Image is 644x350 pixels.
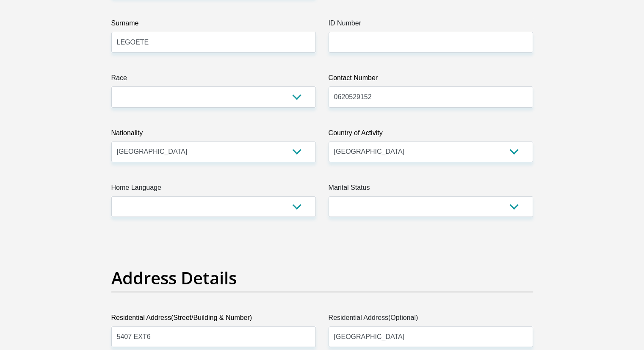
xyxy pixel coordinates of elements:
[329,128,533,142] label: Country of Activity
[329,32,533,53] input: ID Number
[329,86,533,107] input: Contact Number
[111,313,316,326] label: Residential Address(Street/Building & Number)
[111,73,316,86] label: Race
[329,18,533,32] label: ID Number
[329,326,533,347] input: Address line 2 (Optional)
[329,73,533,86] label: Contact Number
[111,32,316,53] input: Surname
[111,326,316,347] input: Valid residential address
[111,18,316,32] label: Surname
[111,183,316,196] label: Home Language
[111,268,533,288] h2: Address Details
[111,128,316,142] label: Nationality
[329,183,533,196] label: Marital Status
[329,313,533,326] label: Residential Address(Optional)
